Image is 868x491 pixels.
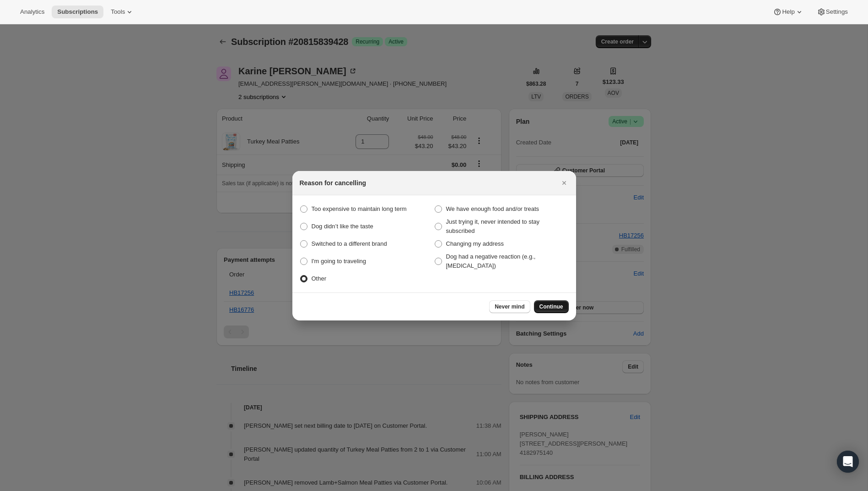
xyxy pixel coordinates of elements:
span: Analytics [20,8,44,16]
button: Analytics [15,6,50,18]
button: Settings [811,6,853,18]
div: Open Intercom Messenger [837,451,859,473]
button: Continue [534,300,569,313]
span: Other [312,275,327,282]
span: Dog didn’t like the taste [312,223,373,230]
button: Never mind [489,300,530,313]
span: Help [782,8,794,16]
button: Tools [105,6,140,18]
span: Dog had a negative reaction (e.g., [MEDICAL_DATA]) [446,253,536,269]
h2: Reason for cancelling [300,178,366,188]
span: We have enough food and/or treats [446,205,539,212]
span: Never mind [495,303,524,310]
span: Too expensive to maintain long term [312,205,407,212]
button: Close [558,177,571,189]
span: Settings [826,8,848,16]
button: Help [767,6,809,18]
span: Continue [539,303,563,310]
span: Changing my address [446,240,504,247]
button: Subscriptions [52,6,103,18]
span: Tools [111,8,125,16]
span: Just trying it, never intended to stay subscribed [446,218,540,234]
span: Subscriptions [57,8,98,16]
span: I'm going to traveling [312,258,367,265]
span: Switched to a different brand [312,240,387,247]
